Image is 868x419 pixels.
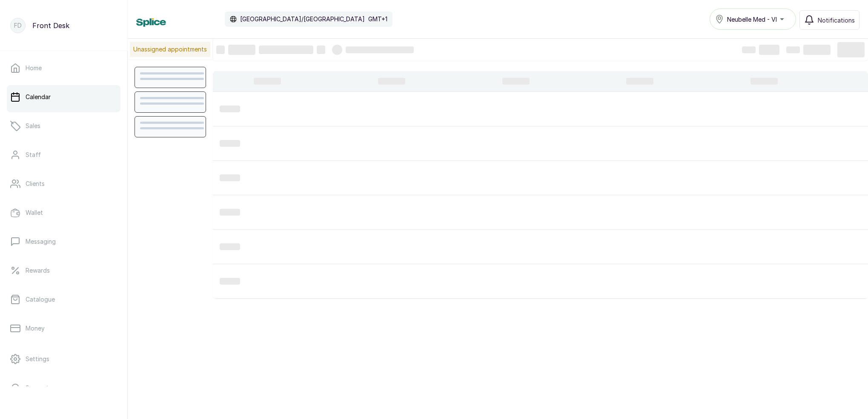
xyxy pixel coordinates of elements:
p: Money [26,324,45,333]
span: Notifications [818,16,855,25]
a: Money [7,316,120,340]
button: Notifications [799,10,859,30]
a: Clients [7,172,120,196]
p: GMT+1 [368,15,387,23]
p: Messaging [26,237,56,246]
p: Home [26,64,42,72]
p: Sales [26,122,40,130]
p: Catalogue [26,295,55,304]
p: Clients [26,180,45,188]
a: Wallet [7,201,120,225]
a: Settings [7,347,120,371]
a: Home [7,56,120,80]
a: Support [7,376,120,400]
p: [GEOGRAPHIC_DATA]/[GEOGRAPHIC_DATA] [240,15,365,23]
p: Calendar [26,93,51,101]
p: FD [14,21,22,30]
p: Front Desk [32,20,69,31]
p: Wallet [26,208,43,217]
p: Settings [26,355,49,363]
a: Messaging [7,230,120,254]
button: Neubelle Med - VI [710,9,796,30]
a: Rewards [7,259,120,282]
p: Staff [26,151,41,159]
a: Staff [7,143,120,167]
p: Unassigned appointments [130,42,210,57]
span: Neubelle Med - VI [727,15,777,24]
p: Support [26,384,49,392]
a: Calendar [7,85,120,109]
a: Catalogue [7,288,120,311]
p: Rewards [26,266,50,275]
a: Sales [7,114,120,138]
